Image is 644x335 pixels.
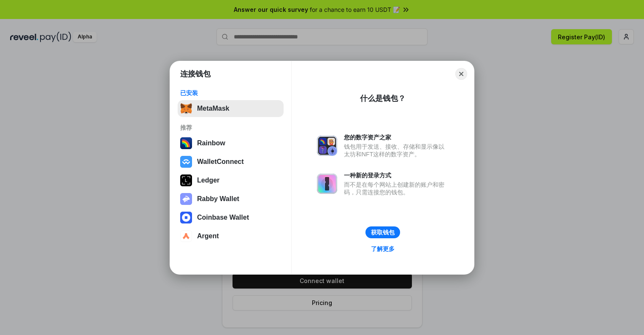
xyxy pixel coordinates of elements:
div: 您的数字资产之家 [344,133,449,141]
div: 钱包用于发送、接收、存储和显示像以太坊和NFT这样的数字资产。 [344,143,449,158]
button: Coinbase Wallet [178,209,284,226]
img: svg+xml,%3Csvg%20width%3D%22120%22%20height%3D%22120%22%20viewBox%3D%220%200%20120%20120%22%20fil... [180,137,192,149]
img: svg+xml,%3Csvg%20width%3D%2228%22%20height%3D%2228%22%20viewBox%3D%220%200%2028%2028%22%20fill%3D... [180,230,192,242]
div: WalletConnect [197,158,244,166]
div: 获取钱包 [371,229,395,236]
div: Ledger [197,177,219,184]
button: Ledger [178,172,284,189]
img: svg+xml,%3Csvg%20fill%3D%22none%22%20height%3D%2233%22%20viewBox%3D%220%200%2035%2033%22%20width%... [180,103,192,114]
img: svg+xml,%3Csvg%20width%3D%2228%22%20height%3D%2228%22%20viewBox%3D%220%200%2028%2028%22%20fill%3D... [180,212,192,223]
img: svg+xml,%3Csvg%20xmlns%3D%22http%3A%2F%2Fwww.w3.org%2F2000%2Fsvg%22%20fill%3D%22none%22%20viewBox... [317,136,337,156]
button: WalletConnect [178,153,284,170]
img: svg+xml,%3Csvg%20xmlns%3D%22http%3A%2F%2Fwww.w3.org%2F2000%2Fsvg%22%20fill%3D%22none%22%20viewBox... [180,193,192,205]
button: MetaMask [178,100,284,117]
h1: 连接钱包 [180,69,211,79]
button: 获取钱包 [365,226,400,238]
button: Argent [178,228,284,245]
button: Rainbow [178,135,284,152]
div: 什么是钱包？ [360,93,406,103]
div: 一种新的登录方式 [344,172,449,179]
img: svg+xml,%3Csvg%20xmlns%3D%22http%3A%2F%2Fwww.w3.org%2F2000%2Fsvg%22%20width%3D%2228%22%20height%3... [180,174,192,186]
div: 推荐 [180,124,281,131]
a: 了解更多 [366,243,400,254]
div: 了解更多 [371,245,395,253]
div: Rabby Wallet [197,195,239,203]
img: svg+xml,%3Csvg%20width%3D%2228%22%20height%3D%2228%22%20viewBox%3D%220%200%2028%2028%22%20fill%3D... [180,156,192,168]
div: Argent [197,232,219,240]
div: 而不是在每个网站上创建新的账户和密码，只需连接您的钱包。 [344,181,449,196]
div: 已安装 [180,89,281,97]
div: Coinbase Wallet [197,214,249,221]
div: Rainbow [197,139,225,147]
img: svg+xml,%3Csvg%20xmlns%3D%22http%3A%2F%2Fwww.w3.org%2F2000%2Fsvg%22%20fill%3D%22none%22%20viewBox... [317,174,337,194]
div: MetaMask [197,105,229,112]
button: Close [455,68,467,80]
button: Rabby Wallet [178,191,284,207]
